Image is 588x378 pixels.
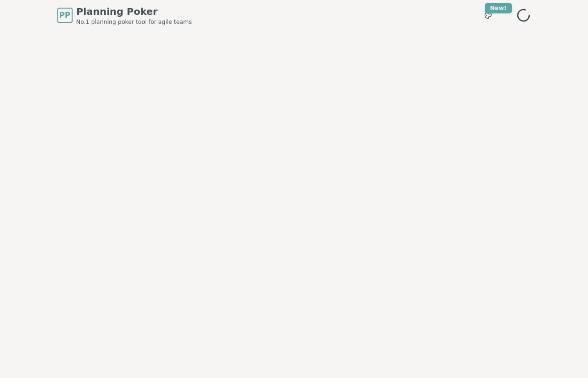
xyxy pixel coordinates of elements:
span: PP [59,10,70,21]
a: PPPlanning PokerNo.1 planning poker tool for agile teams [57,5,192,26]
div: New! [485,3,512,13]
span: Planning Poker [76,5,192,18]
span: No.1 planning poker tool for agile teams [76,18,192,26]
button: New! [480,7,497,24]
